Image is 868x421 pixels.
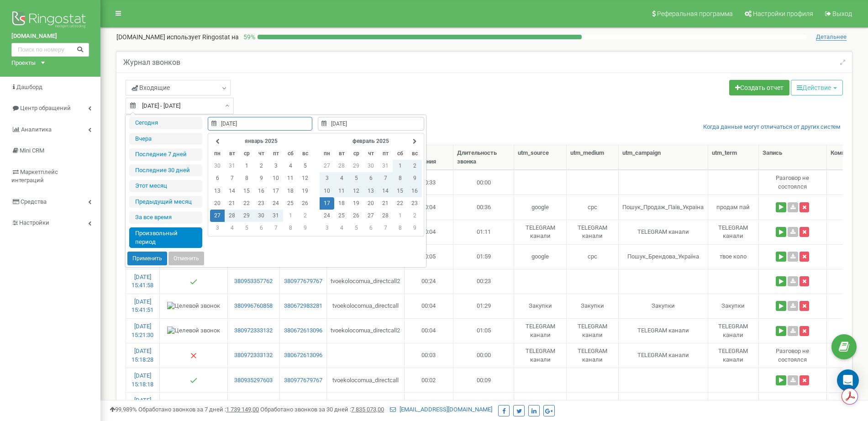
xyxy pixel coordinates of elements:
span: Детальнее [816,33,847,41]
td: 31 [378,160,393,172]
td: 14 [225,185,239,197]
div: Open Intercom Messenger [837,369,859,391]
td: 00:00 [453,170,514,195]
a: [DOMAIN_NAME] [11,32,89,41]
td: 10 [320,185,334,197]
td: 29 [239,210,254,222]
li: Вчера [129,133,202,145]
td: 27 [320,160,334,172]
td: 20 [210,197,225,210]
td: 23 [254,197,268,210]
td: TELEGRAM канали [514,220,567,244]
div: Проекты [11,59,36,68]
span: Настройки [19,219,49,226]
a: [DATE] 14:55:30 [132,397,153,412]
td: 4 [225,222,239,234]
th: вс [407,147,422,160]
a: Входящие [126,80,231,95]
a: Скачать [788,301,798,311]
th: сб [393,147,407,160]
a: 380972333132 [231,351,276,360]
img: Отвечен [190,278,197,285]
td: 14 [378,185,393,197]
li: Предыдущий меcяц [129,196,202,208]
td: 28 [378,210,393,222]
td: 21 [378,197,393,210]
img: Отвечен [190,377,197,384]
th: utm_source [514,145,567,170]
span: Mini CRM [20,147,44,154]
td: 00:04 [405,318,453,343]
td: 7 [225,172,239,184]
td: 20 [363,197,378,210]
td: tvoekolocomua_directcall [327,392,405,417]
td: 29 [349,160,363,172]
td: 11 [283,172,298,184]
td: 28 [225,210,239,222]
td: Закупки [619,294,708,318]
td: 6 [363,222,378,234]
td: 18 [283,185,298,197]
span: Настройки профиля [753,10,813,17]
td: 2 [254,160,268,172]
a: 380977679767 [284,376,323,385]
td: TELEGRAM канали [708,220,759,244]
td: 5 [349,172,363,184]
td: 22 [239,197,254,210]
li: За все время [129,211,202,224]
td: 00:15 [453,392,514,417]
td: 30 [363,160,378,172]
img: Нет ответа [190,352,197,359]
a: [DATE] 15:41:58 [132,274,153,289]
td: Разговор не состоялся [759,343,827,368]
th: пн [320,147,334,160]
td: 26 [298,197,312,210]
th: ср [349,147,363,160]
h5: Журнал звонков [123,58,180,67]
td: 22 [393,197,407,210]
td: 12 [349,185,363,197]
td: 16 [254,185,268,197]
td: Пошук_Брендова_Україна [619,244,708,269]
a: Скачать [788,326,798,336]
span: Маркетплейс интеграций [11,168,58,184]
td: 00:03 [405,343,453,368]
td: 15 [239,185,254,197]
a: Скачать [788,252,798,262]
th: Длительность звонка [453,145,514,170]
a: [EMAIL_ADDRESS][DOMAIN_NAME] [390,406,492,413]
td: 01:29 [453,294,514,318]
td: google [514,195,567,219]
td: 1 [393,210,407,222]
u: 1 739 149,00 [226,406,259,413]
th: Время ожидания [405,145,453,170]
th: utm_campaign [619,145,708,170]
a: Скачать [788,276,798,286]
td: 00:23 [453,269,514,294]
td: 19 [298,185,312,197]
span: Входящие [132,83,170,92]
td: 13 [210,185,225,197]
span: использует Ringostat на [167,33,239,41]
td: 30 [254,210,268,222]
a: 380977679767 [284,277,323,286]
td: 9 [298,222,312,234]
td: 4 [334,172,349,184]
span: Аналитика [21,126,52,133]
td: tvoekolocomua_directcall2 [327,318,405,343]
td: 7 [268,222,283,234]
td: 1 [393,160,407,172]
td: 01:11 [453,220,514,244]
td: TELEGRAM канали [708,318,759,343]
td: cpc [567,195,619,219]
th: чт [363,147,378,160]
th: сб [283,147,298,160]
td: 01:59 [453,244,514,269]
u: 7 835 073,00 [351,406,384,413]
td: 31 [268,210,283,222]
a: [DATE] 15:41:51 [132,298,153,314]
a: Когда данные могут отличаться от других систем [703,123,841,132]
td: 8 [239,172,254,184]
a: [DATE] 15:21:30 [132,323,153,338]
td: 30 [210,160,225,172]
